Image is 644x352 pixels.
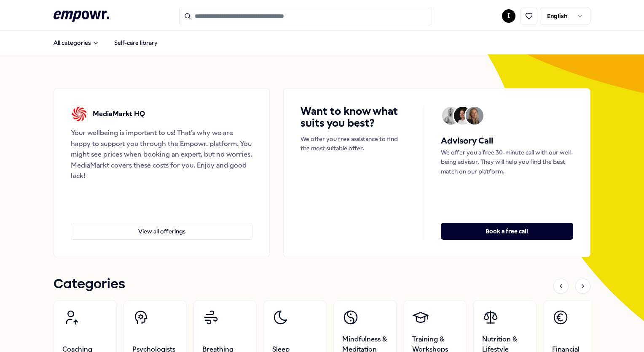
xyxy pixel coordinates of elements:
[466,107,483,125] img: Avatar
[107,34,164,51] a: Self-care library
[93,108,145,119] p: MediaMarkt HQ
[441,148,573,176] p: We offer you a free 30-minute call with our well-being advisor. They will help you find the best ...
[47,34,106,51] button: All categories
[71,127,252,181] div: Your wellbeing is important to us! That’s why we are happy to support you through the Empowr. pla...
[71,209,252,240] a: View all offerings
[441,223,573,240] button: Book a free call
[301,106,406,129] h4: Want to know what suits you best?
[454,107,472,125] img: Avatar
[502,9,515,23] button: I
[301,134,406,153] p: We offer you free assistance to find the most suitable offer.
[47,34,164,51] nav: Main
[441,134,573,148] h5: Advisory Call
[71,106,88,122] img: MediaMarkt HQ
[54,274,125,295] h1: Categories
[71,223,252,240] button: View all offerings
[442,107,460,125] img: Avatar
[179,7,432,25] input: Search for products, categories or subcategories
